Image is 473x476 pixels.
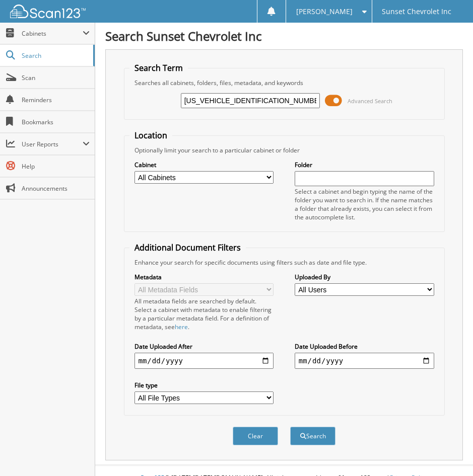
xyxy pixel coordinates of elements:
[295,353,434,369] input: end
[129,130,172,141] legend: Location
[296,9,353,15] span: [PERSON_NAME]
[129,78,439,87] div: Searches all cabinets, folders, files, metadata, and keywords
[22,96,90,104] span: Reminders
[22,29,83,38] span: Cabinets
[175,323,188,331] a: here
[295,273,434,281] label: Uploaded By
[290,427,335,445] button: Search
[22,51,88,60] span: Search
[348,97,392,105] span: Advanced Search
[134,342,274,351] label: Date Uploaded After
[129,242,246,253] legend: Additional Document Filters
[129,146,439,154] div: Optionally limit your search to a particular cabinet or folder
[22,184,90,193] span: Announcements
[129,62,188,73] legend: Search Term
[295,187,434,221] div: Select a cabinet and begin typing the name of the folder you want to search in. If the name match...
[22,162,90,171] span: Help
[129,258,439,267] div: Enhance your search for specific documents using filters such as date and file type.
[423,428,473,476] iframe: Chat Widget
[233,427,278,445] button: Clear
[105,28,463,44] h1: Search Sunset Chevrolet Inc
[22,118,90,126] span: Bookmarks
[134,353,274,369] input: start
[382,9,451,15] span: Sunset Chevrolet Inc
[134,297,274,331] div: All metadata fields are searched by default. Select a cabinet with metadata to enable filtering b...
[134,273,274,281] label: Metadata
[134,161,274,169] label: Cabinet
[10,5,86,18] img: scan123-logo-white.svg
[22,140,83,148] span: User Reports
[22,73,90,82] span: Scan
[295,342,434,351] label: Date Uploaded Before
[134,381,274,389] label: File type
[295,161,434,169] label: Folder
